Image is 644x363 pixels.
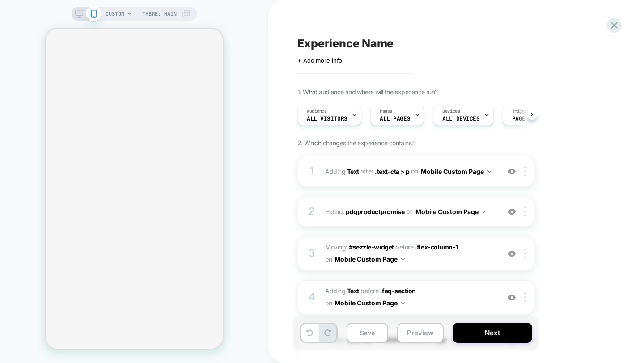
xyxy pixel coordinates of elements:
[347,287,359,295] b: Text
[380,108,392,114] span: Pages
[106,7,124,21] span: CUSTOM
[375,167,410,175] span: .text-cta > p
[524,166,526,176] img: close
[421,165,491,178] button: Mobile Custom Page
[346,207,404,215] span: pdqproductpromise
[335,253,405,266] button: Mobile Custom Page
[508,168,516,175] img: crossed eye
[325,167,359,175] span: Adding
[482,211,486,213] img: down arrow
[442,116,479,122] span: ALL DEVICES
[524,249,526,258] img: close
[307,288,316,306] div: 4
[360,167,373,175] span: AFTER
[307,162,316,180] div: 1
[307,245,316,262] div: 3
[401,302,405,304] img: down arrow
[297,88,437,96] span: 1. What audience and where will the experience run?
[325,287,359,295] span: Adding
[360,287,378,295] span: BEFORE
[297,37,394,50] span: Experience Name
[411,165,418,177] span: on
[397,323,444,343] button: Preview
[325,297,332,308] span: on
[508,250,516,257] img: crossed eye
[297,139,414,147] span: 2. Which changes the experience contains?
[442,108,460,114] span: Devices
[325,253,332,265] span: on
[395,243,413,251] span: before
[406,206,413,217] span: on
[524,292,526,302] img: close
[524,207,526,216] img: close
[142,7,177,21] span: Theme: MAIN
[325,205,496,218] span: Hiding :
[453,323,532,343] button: Next
[325,241,496,266] span: Moving:
[508,294,516,301] img: crossed eye
[307,108,327,114] span: Audience
[335,296,405,309] button: Mobile Custom Page
[487,170,491,173] img: down arrow
[307,203,316,220] div: 2
[415,243,458,251] span: .flex-column-1
[297,57,342,64] span: + Add more info
[415,205,486,218] button: Mobile Custom Page
[512,108,530,114] span: Trigger
[307,116,347,122] span: All Visitors
[401,258,405,260] img: down arrow
[347,323,388,343] button: Save
[512,116,542,122] span: Page Load
[380,287,416,295] span: .faq-section
[380,116,410,122] span: ALL PAGES
[349,243,394,251] span: #sezzle-widget
[508,208,516,215] img: crossed eye
[347,167,359,175] b: Text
